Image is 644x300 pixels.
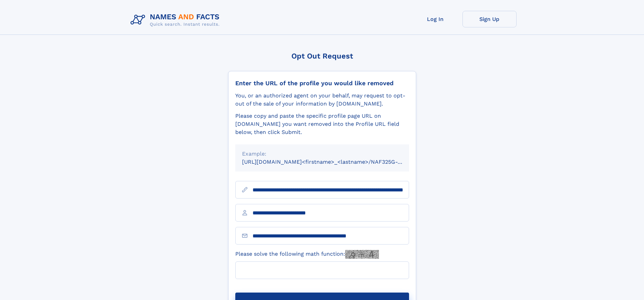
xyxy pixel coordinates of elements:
div: Example: [242,150,402,158]
a: Log In [408,11,462,27]
label: Please solve the following math function: [235,250,379,259]
div: Opt Out Request [228,52,416,60]
div: Please copy and paste the specific profile page URL on [DOMAIN_NAME] you want removed into the Pr... [235,112,409,136]
img: Logo Names and Facts [128,11,225,29]
a: Sign Up [462,11,517,27]
div: Enter the URL of the profile you would like removed [235,79,409,87]
small: [URL][DOMAIN_NAME]<firstname>_<lastname>/NAF325G-xxxxxxxx [242,159,422,165]
div: You, or an authorized agent on your behalf, may request to opt-out of the sale of your informatio... [235,92,409,108]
